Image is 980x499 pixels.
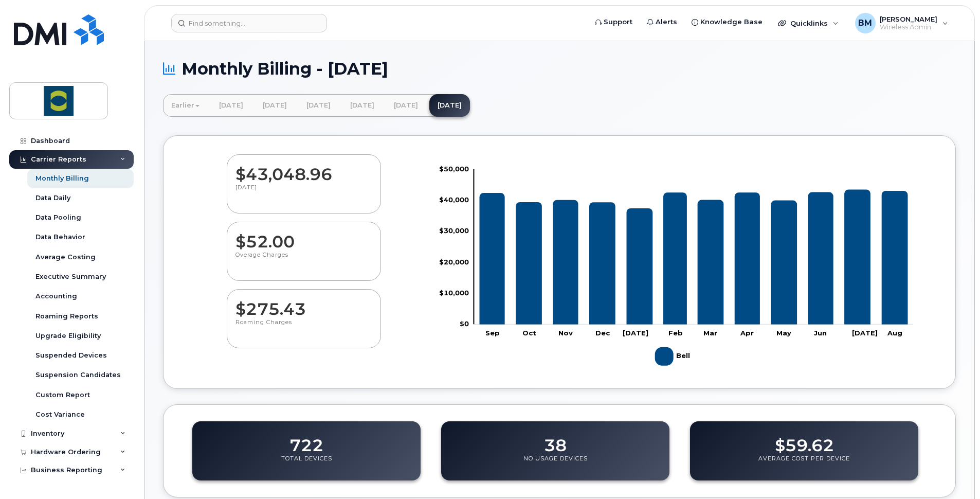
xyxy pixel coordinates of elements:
[485,329,500,337] tspan: Sep
[281,455,332,473] p: Total Devices
[460,319,469,328] tspan: $0
[439,164,469,172] tspan: $50,000
[668,329,683,337] tspan: Feb
[255,94,295,117] a: [DATE]
[814,329,827,337] tspan: Jun
[775,426,834,455] dd: $59.62
[235,155,372,184] dd: $43,048.96
[211,94,251,117] a: [DATE]
[522,329,536,337] tspan: Oct
[235,184,372,202] p: [DATE]
[703,329,717,337] tspan: Mar
[623,329,648,337] tspan: [DATE]
[852,329,878,337] tspan: [DATE]
[439,195,469,204] tspan: $40,000
[439,257,469,265] tspan: $20,000
[523,455,588,473] p: No Usage Devices
[740,329,754,337] tspan: Apr
[298,94,339,117] a: [DATE]
[235,290,372,318] dd: $275.43
[429,94,470,117] a: [DATE]
[479,189,908,325] g: Bell
[655,343,693,370] g: Legend
[776,329,791,337] tspan: May
[758,455,850,473] p: Average Cost Per Device
[887,329,902,337] tspan: Aug
[595,329,610,337] tspan: Dec
[342,94,383,117] a: [DATE]
[235,222,372,251] dd: $52.00
[386,94,426,117] a: [DATE]
[235,318,372,337] p: Roaming Charges
[439,226,469,235] tspan: $30,000
[163,60,956,78] h1: Monthly Billing - [DATE]
[289,426,323,455] dd: 722
[439,289,469,297] tspan: $10,000
[439,164,914,369] g: Chart
[235,251,372,270] p: Overage Charges
[558,329,573,337] tspan: Nov
[544,426,567,455] dd: 38
[655,343,693,370] g: Bell
[163,94,208,117] a: Earlier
